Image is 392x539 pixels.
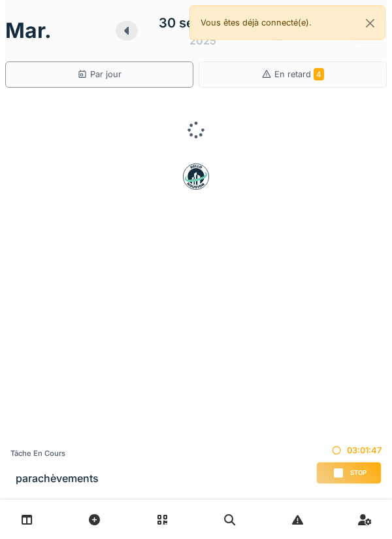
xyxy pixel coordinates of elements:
span: 4 [314,68,324,80]
div: 30 septembre [159,13,247,33]
h1: mar. [5,18,52,43]
span: Stop [350,468,367,478]
img: badge-BVDL4wpA.svg [183,164,209,190]
button: Close [355,6,385,41]
div: 03:01:47 [316,444,382,457]
h3: parachèvements [16,472,99,485]
div: 2025 [189,33,216,48]
span: En retard [274,69,324,79]
div: Vous êtes déjà connecté(e). [189,5,385,40]
div: Tâche en cours [10,448,99,459]
div: Par jour [77,68,122,80]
